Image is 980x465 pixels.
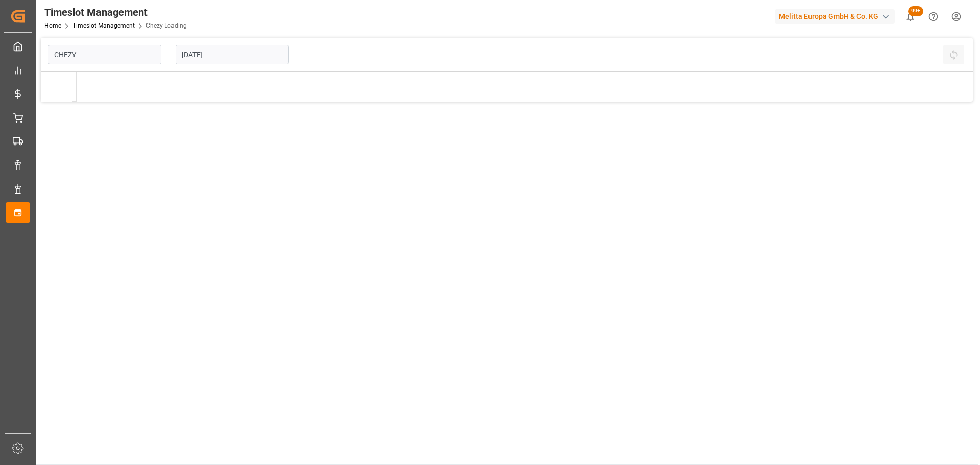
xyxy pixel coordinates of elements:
[44,5,187,20] div: Timeslot Management
[899,5,922,28] button: show 100 new notifications
[44,22,61,29] a: Home
[176,45,289,64] input: DD-MM-YYYY
[775,7,899,26] button: Melitta Europa GmbH & Co. KG
[72,22,135,29] a: Timeslot Management
[775,9,895,24] div: Melitta Europa GmbH & Co. KG
[48,45,161,64] input: Type to search/select
[908,6,923,16] span: 99+
[922,5,945,28] button: Help Center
